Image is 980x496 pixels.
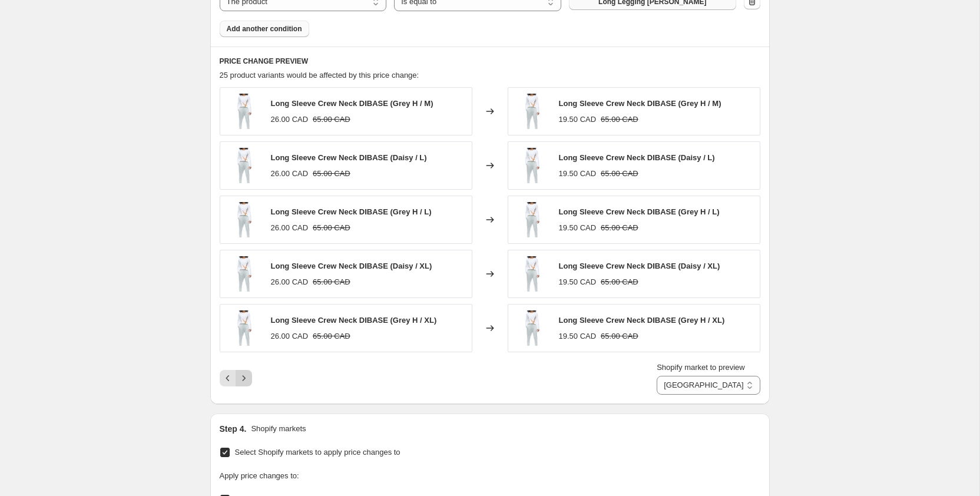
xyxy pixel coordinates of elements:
strike: 65.00 CAD [313,114,350,125]
strike: 65.00 CAD [601,168,638,180]
span: Long Sleeve Crew Neck DIBASE (Grey H / XL) [559,316,725,325]
strike: 65.00 CAD [601,114,638,125]
span: Long Sleeve Crew Neck DIBASE (Grey H / M) [271,99,433,108]
span: Long Sleeve Crew Neck DIBASE (Grey H / XL) [271,316,437,325]
div: 26.00 CAD [271,168,309,180]
div: 19.50 CAD [559,114,597,125]
strike: 65.00 CAD [601,276,638,288]
span: Select Shopify markets to apply price changes to [235,448,400,457]
img: DIBASE-E32ET089-10006-1951_80x.jpg [514,148,549,183]
span: Apply price changes to: [220,471,299,480]
p: Shopify markets [251,423,306,435]
div: 19.50 CAD [559,330,597,342]
span: Long Sleeve Crew Neck DIBASE (Grey H / M) [559,99,721,108]
span: Long Sleeve Crew Neck DIBASE (Daisy / L) [271,153,427,162]
img: DIBASE-E32ET089-10006-1951_80x.jpg [514,256,549,292]
span: Long Sleeve Crew Neck DIBASE (Daisy / XL) [271,262,432,270]
div: 26.00 CAD [271,114,309,125]
strike: 65.00 CAD [313,168,350,180]
button: Previous [220,370,236,386]
div: 26.00 CAD [271,276,309,288]
strike: 65.00 CAD [601,222,638,234]
nav: Pagination [220,370,252,386]
img: DIBASE-E32ET089-10006-1951_80x.jpg [226,310,261,346]
img: DIBASE-E32ET089-10006-1951_80x.jpg [226,148,261,183]
span: Shopify market to preview [657,363,745,372]
strike: 65.00 CAD [313,330,350,342]
img: DIBASE-E32ET089-10006-1951_80x.jpg [514,94,549,129]
div: 19.50 CAD [559,276,597,288]
strike: 65.00 CAD [313,222,350,234]
img: DIBASE-E32ET089-10006-1951_80x.jpg [226,94,261,129]
button: Add another condition [220,21,309,37]
img: DIBASE-E32ET089-10006-1951_80x.jpg [226,202,261,237]
button: Next [236,370,252,386]
div: 26.00 CAD [271,330,309,342]
div: 19.50 CAD [559,222,597,234]
img: DIBASE-E32ET089-10006-1951_80x.jpg [226,256,261,292]
h2: Step 4. [220,423,247,435]
span: Long Sleeve Crew Neck DIBASE (Daisy / L) [559,153,715,162]
img: DIBASE-E32ET089-10006-1951_80x.jpg [514,202,549,237]
strike: 65.00 CAD [601,330,638,342]
span: 25 product variants would be affected by this price change: [220,71,419,80]
span: Long Sleeve Crew Neck DIBASE (Grey H / L) [271,207,432,216]
div: 19.50 CAD [559,168,597,180]
span: Add another condition [227,24,302,34]
strike: 65.00 CAD [313,276,350,288]
div: 26.00 CAD [271,222,309,234]
img: DIBASE-E32ET089-10006-1951_80x.jpg [514,310,549,346]
span: Long Sleeve Crew Neck DIBASE (Grey H / L) [559,207,720,216]
span: Long Sleeve Crew Neck DIBASE (Daisy / XL) [559,262,720,270]
h6: PRICE CHANGE PREVIEW [220,57,760,66]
